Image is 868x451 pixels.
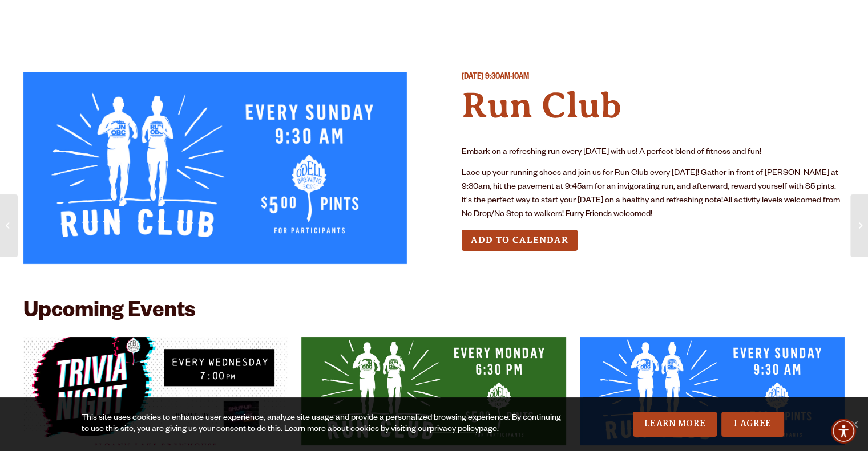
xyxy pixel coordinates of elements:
[335,7,395,33] a: Winery
[122,7,199,33] a: Taprooms
[426,7,469,33] a: Odell Home
[23,337,288,445] a: View event details
[738,14,810,23] span: Beer Finder
[34,7,77,33] a: Beer
[42,14,70,23] span: Beer
[485,73,529,82] span: 9:30AM-10AM
[731,7,818,33] a: Beer Finder
[629,7,687,33] a: Impact
[129,14,192,23] span: Taprooms
[462,167,845,222] p: Lace up your running shoes and join us for Run Club every [DATE]! Gather in front of [PERSON_NAME...
[580,337,845,445] a: View event details
[512,14,578,23] span: Our Story
[504,7,585,33] a: Our Story
[637,14,679,23] span: Impact
[462,146,845,160] p: Embark on a refreshing run every [DATE] with us! A perfect blend of fitness and fun!
[462,230,578,251] button: Add to Calendar
[633,412,717,437] a: Learn More
[462,73,483,82] span: [DATE]
[342,14,388,23] span: Winery
[721,412,784,437] a: I Agree
[23,300,195,326] h2: Upcoming Events
[251,14,282,23] span: Gear
[82,413,568,436] div: This site uses cookies to enhance user experience, analyze site usage and provide a personalized ...
[430,425,479,434] a: privacy policy
[244,7,290,33] a: Gear
[462,84,845,128] h4: Run Club
[301,337,566,445] a: View event details
[831,419,856,444] div: Accessibility Menu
